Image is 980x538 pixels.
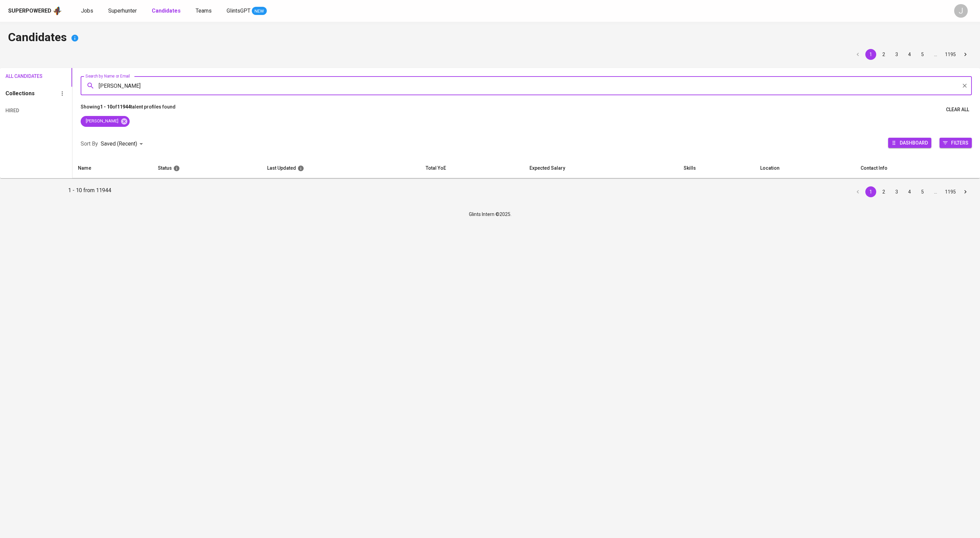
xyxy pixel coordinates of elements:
button: Go to page 2 [878,49,889,60]
span: Jobs [81,7,93,14]
th: Contact Info [855,158,980,178]
span: NEW [252,8,267,15]
div: … [930,51,941,58]
b: 1 - 10 [100,104,112,110]
nav: pagination navigation [851,186,972,197]
th: Expected Salary [524,158,678,178]
button: Go to page 5 [917,186,928,197]
span: Clear All [946,105,969,114]
div: Saved (Recent) [101,138,145,150]
span: [PERSON_NAME] [81,118,122,124]
div: Superpowered [8,7,51,15]
span: All Candidates [5,72,37,81]
button: page 1 [865,186,876,197]
nav: pagination navigation [851,49,972,60]
button: page 1 [865,49,876,60]
span: Teams [196,7,212,14]
span: Filters [951,138,968,147]
h4: Candidates [8,30,972,46]
th: Skills [678,158,755,178]
a: Teams [196,7,213,15]
div: J [954,4,968,18]
a: Jobs [81,7,95,15]
button: Clear All [943,103,972,116]
div: [PERSON_NAME] [81,116,130,127]
button: Dashboard [888,138,931,148]
span: GlintsGPT [227,7,250,14]
b: 11944 [117,104,131,110]
button: Go to page 1195 [943,186,958,197]
button: Go to page 2 [878,186,889,197]
span: Superhunter [108,7,137,14]
button: Go to next page [960,186,971,197]
button: Go to next page [960,49,971,60]
span: Dashboard [900,138,928,147]
button: Go to page 3 [891,186,902,197]
p: Showing of talent profiles found [81,103,176,116]
a: Superpoweredapp logo [8,6,62,16]
div: … [930,188,941,195]
a: Superhunter [108,7,138,15]
p: 1 - 10 from 11944 [68,186,111,197]
b: Candidates [152,7,181,14]
span: Hired [5,106,37,115]
th: Total YoE [420,158,524,178]
button: Go to page 1195 [943,49,958,60]
button: Go to page 4 [904,49,915,60]
button: Filters [940,138,972,148]
th: Last Updated [262,158,421,178]
p: Sort By [81,140,98,148]
button: Go to page 5 [917,49,928,60]
img: app logo [53,6,62,16]
a: GlintsGPT NEW [227,7,267,15]
th: Status [152,158,262,178]
p: Saved (Recent) [101,140,137,148]
a: Candidates [152,7,182,15]
button: Go to page 4 [904,186,915,197]
button: Clear [960,81,969,90]
th: Name [72,158,152,178]
th: Location [755,158,855,178]
button: Go to page 3 [891,49,902,60]
h6: Collections [5,89,35,98]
